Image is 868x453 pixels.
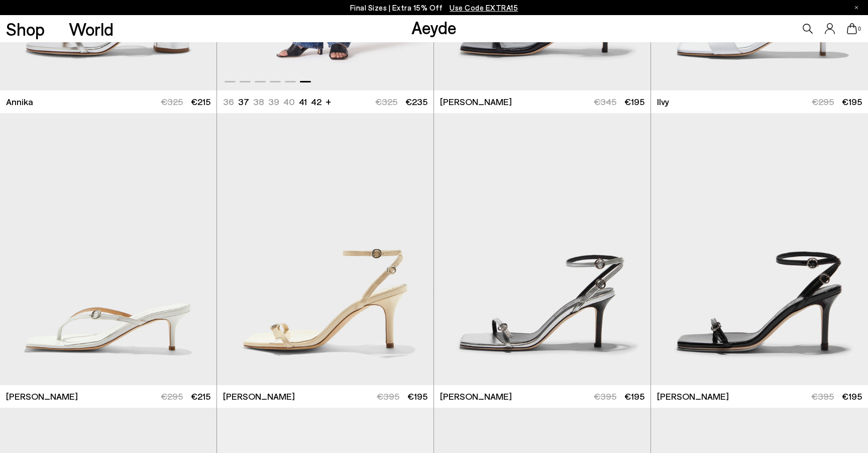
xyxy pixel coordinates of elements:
a: Aeyde [411,17,457,38]
span: €195 [407,391,427,402]
a: World [69,20,114,38]
span: Annika [6,96,33,108]
a: [PERSON_NAME] €345 €195 [434,90,650,113]
span: €195 [624,391,644,402]
li: 37 [238,96,249,108]
span: [PERSON_NAME] [440,96,512,108]
a: Shop [6,20,45,38]
span: €295 [161,391,183,402]
a: 0 [847,23,857,34]
span: €395 [594,391,616,402]
span: €345 [594,96,616,107]
span: €295 [812,96,834,107]
span: Ilvy [657,96,669,108]
span: €215 [191,96,210,107]
span: €215 [191,391,210,402]
a: Ilvy €295 €195 [651,90,868,113]
p: Final Sizes | Extra 15% Off [350,2,518,14]
li: 41 [299,96,307,108]
a: 36 37 38 39 40 41 42 + €325 €235 [217,90,433,113]
a: [PERSON_NAME] €395 €195 [651,385,868,408]
span: €235 [405,96,427,107]
span: €195 [842,391,862,402]
a: [PERSON_NAME] €395 €195 [434,385,650,408]
span: [PERSON_NAME] [440,390,512,403]
span: €195 [624,96,644,107]
span: [PERSON_NAME] [223,390,295,403]
span: [PERSON_NAME] [6,390,78,403]
span: €325 [375,96,397,107]
li: 42 [311,96,321,108]
span: €195 [842,96,862,107]
span: Navigate to /collections/ss25-final-sizes [450,3,518,12]
img: Hallie Leather Stiletto Sandals [434,113,650,386]
img: Hallie Leather Stiletto Sandals [217,113,433,386]
img: Hallie Leather Stiletto Sandals [651,113,868,386]
a: [PERSON_NAME] €395 €195 [217,385,433,408]
span: 0 [857,26,862,32]
span: [PERSON_NAME] [657,390,729,403]
span: €325 [161,96,183,107]
span: €395 [377,391,399,402]
li: + [325,95,331,108]
span: €395 [811,391,834,402]
ul: variant [223,96,318,108]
